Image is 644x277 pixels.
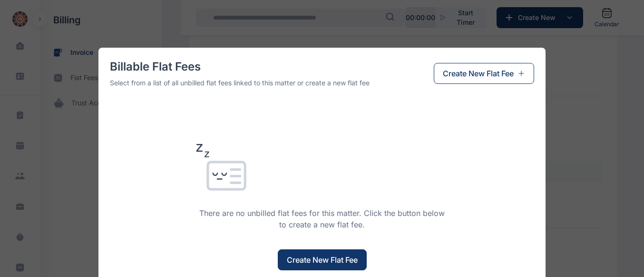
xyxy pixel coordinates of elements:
[443,68,514,79] span: Create New Flat Fee
[287,254,358,266] span: Create New Flat Fee
[434,63,534,84] button: Create New Flat Fee
[196,207,448,230] p: There are no unbilled flat fees for this matter. Click the button below to create a new flat fee.
[517,70,525,77] img: BlueAddIcon.935cc5ff.svg
[110,78,370,88] p: Select from a list of all unbilled flat fees linked to this matter or create a new flat fee
[278,249,367,270] button: Create New Flat Fee
[196,144,247,196] img: no-preview-img.b92f214b.svg
[110,59,370,74] h4: Billable Flat Fees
